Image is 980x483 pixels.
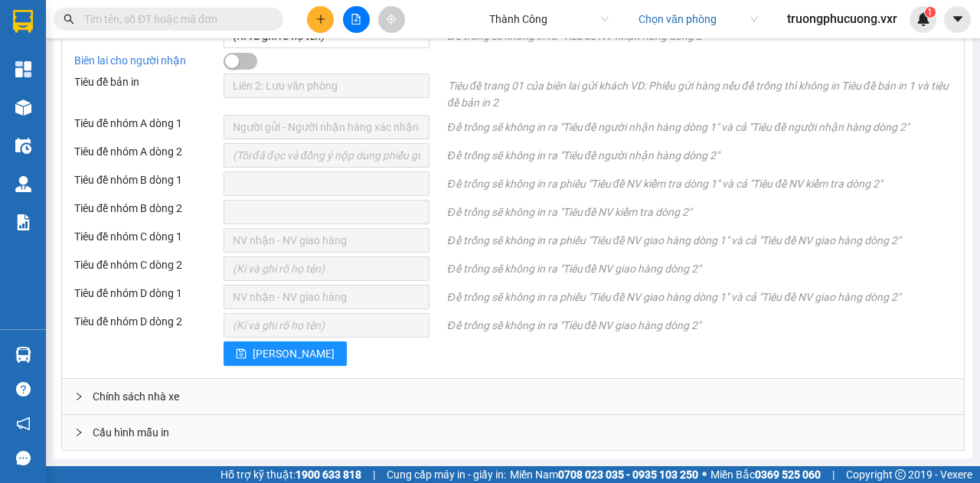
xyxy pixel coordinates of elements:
[84,11,265,28] input: Tìm tên, số ĐT hoặc mã đơn
[489,8,609,31] span: Thành Công
[64,14,74,24] span: search
[74,392,83,401] span: right
[558,468,698,481] strong: 0708 023 035 - 0935 103 250
[315,14,326,24] span: plus
[755,468,821,481] strong: 0369 525 060
[702,472,707,478] span: ⚪️
[224,341,347,366] button: save[PERSON_NAME]
[65,313,214,330] div: Tiêu đề nhóm D dòng 2
[16,382,31,397] span: question-circle
[74,428,83,437] span: right
[944,6,971,33] button: caret-down
[373,466,375,483] span: |
[65,171,214,188] div: Tiêu đề nhóm B dòng 1
[16,451,31,465] span: message
[65,256,214,273] div: Tiêu đề nhóm C dòng 2
[439,175,962,192] div: Để trống sẽ không in ra phiếu "Tiêu đề NV kiểm tra dòng 1" và cả "Tiêu đề NV kiểm tra dòng 2"
[65,228,214,245] div: Tiêu đề nhóm C dòng 1
[832,466,835,483] span: |
[386,14,397,24] span: aim
[927,7,933,18] span: 1
[710,466,821,483] span: Miền Bắc
[13,10,33,33] img: logo-vxr
[15,100,31,116] img: warehouse-icon
[351,14,361,24] span: file-add
[93,424,169,441] span: Cấu hình mẫu in
[439,232,962,249] div: Để trống sẽ không in ra phiếu "Tiêu đề NV giao hàng dòng 1" và cả "Tiêu đề NV giao hàng dòng 2"
[439,317,962,334] div: Để trống sẽ không in ra "Tiêu đề NV giao hàng dòng 2"
[65,115,214,132] div: Tiêu đề nhóm A dòng 1
[15,61,31,77] img: dashboard-icon
[925,7,936,18] sup: 1
[439,260,962,277] div: Để trống sẽ không in ra "Tiêu đề NV giao hàng dòng 2"
[439,147,962,164] div: Để trống sẽ không in ra "Tiêu đề người nhận hàng dòng 2"
[439,77,962,111] div: Tiêu đề trang 01 của biên lai gửi khách VD: Phiếu gửi hàng nếu để trống thì không in Tiêu đề bản ...
[387,466,506,483] span: Cung cấp máy in - giấy in:
[62,379,964,414] div: Chính sách nhà xe
[439,204,962,220] div: Để trống sẽ không in ra "Tiêu đề NV kiểm tra dòng 2"
[439,119,962,135] div: Để trống sẽ không in ra "Tiêu đề người nhận hàng dòng 1" và cả "Tiêu đề người nhận hàng dòng 2"
[15,214,31,230] img: solution-icon
[65,285,214,302] div: Tiêu đề nhóm D dòng 1
[65,143,214,160] div: Tiêu đề nhóm A dòng 2
[15,176,31,192] img: warehouse-icon
[916,12,930,26] img: icon-new-feature
[62,415,964,450] div: Cấu hình mẫu in
[951,12,965,26] span: caret-down
[510,466,698,483] span: Miền Nam
[15,347,31,363] img: warehouse-icon
[307,6,334,33] button: plus
[439,289,962,305] div: Để trống sẽ không in ra phiếu "Tiêu đề NV giao hàng dòng 1" và cả "Tiêu đề NV giao hàng dòng 2"
[220,466,361,483] span: Hỗ trợ kỹ thuật:
[253,345,335,362] span: [PERSON_NAME]
[16,416,31,431] span: notification
[15,138,31,154] img: warehouse-icon
[65,200,214,217] div: Tiêu đề nhóm B dòng 2
[343,6,370,33] button: file-add
[93,388,179,405] span: Chính sách nhà xe
[775,9,910,28] span: truongphucuong.vxr
[378,6,405,33] button: aim
[895,469,906,480] span: copyright
[65,52,214,69] div: Biên lai cho người nhận
[236,348,247,361] span: save
[65,73,214,90] div: Tiêu đề bản in
[296,468,361,481] strong: 1900 633 818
